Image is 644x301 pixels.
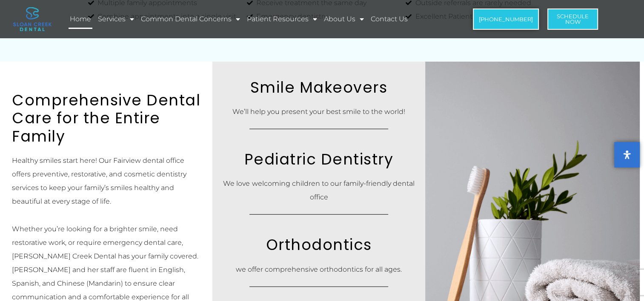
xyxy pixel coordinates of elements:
[479,17,533,22] span: [PHONE_NUMBER]
[369,9,409,29] a: Contact Us
[221,177,416,204] p: We love welcoming children to our family-friendly dental office
[12,91,200,145] h2: Comprehensive Dental Care for the Entire Family
[614,142,640,168] button: Open Accessibility Panel
[13,7,52,31] img: logo
[244,149,394,170] a: Pediatric Dentistry
[12,154,200,208] p: Healthy smiles start here! Our Fairview dental office offers preventive, restorative, and cosmeti...
[473,9,539,30] a: [PHONE_NUMBER]
[69,9,442,29] nav: Menu
[140,9,241,29] a: Common Dental Concerns
[69,9,92,29] a: Home
[221,105,416,119] p: We’ll help you present your best smile to the world!
[323,9,365,29] a: About Us
[557,14,589,25] span: Schedule Now
[250,77,388,98] a: Smile Makeovers
[97,9,135,29] a: Services
[221,263,416,276] p: we offer comprehensive orthodontics for all ages.
[547,9,598,30] a: ScheduleNow
[266,234,372,255] a: Orthodontics
[246,9,318,29] a: Patient Resources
